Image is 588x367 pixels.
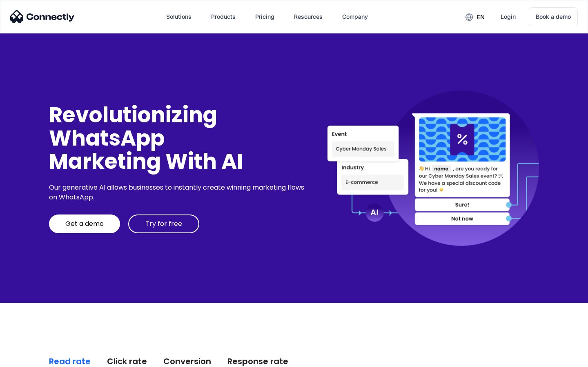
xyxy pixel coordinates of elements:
div: Conversion [163,356,211,367]
div: Try for free [145,220,182,228]
div: Click rate [107,356,147,367]
div: Resources [294,11,323,22]
img: Connectly Logo [10,10,75,23]
div: Products [211,11,236,22]
div: Pricing [255,11,274,22]
div: Get a demo [65,220,104,228]
div: en [477,11,485,23]
a: Get a demo [49,214,120,233]
div: Login [501,11,516,22]
div: Revolutionizing WhatsApp Marketing With AI [49,103,307,173]
a: Book a demo [529,7,578,26]
div: Response rate [227,356,288,367]
a: Pricing [249,7,281,27]
div: Our generative AI allows businesses to instantly create winning marketing flows on WhatsApp. [49,183,307,202]
a: Login [494,7,522,27]
div: Read rate [49,356,91,367]
div: Solutions [166,11,192,22]
a: Try for free [128,214,199,233]
div: Company [342,11,368,22]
